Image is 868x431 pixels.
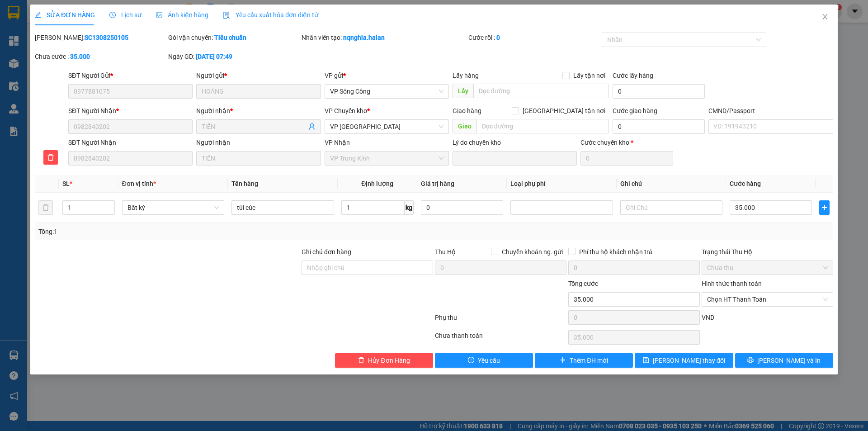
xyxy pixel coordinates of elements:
button: printer[PERSON_NAME] và In [735,353,833,368]
div: Người gửi [196,71,321,81]
div: Cước chuyển kho [580,137,673,147]
span: Yêu cầu [478,355,500,365]
span: plus [820,204,829,211]
b: Tiêu chuẩn [214,34,246,41]
span: Hủy Đơn Hàng [368,355,410,365]
span: SỬA ĐƠN HÀNG [35,11,95,19]
span: [PERSON_NAME] và In [757,355,821,365]
span: Định lượng [361,180,393,187]
span: printer [747,357,754,364]
span: Chuyển khoản ng. gửi [498,247,566,257]
span: close [821,13,829,20]
div: Người nhận [196,106,321,116]
div: CMND/Passport [708,106,833,116]
b: nqnghia.halan [343,34,385,41]
img: icon [223,12,230,19]
input: Dọc đường [473,84,609,98]
label: Ghi chú đơn hàng [302,248,351,256]
div: Chưa cước : [35,52,166,62]
input: Cước lấy hàng [613,84,705,99]
span: user-add [308,123,316,130]
button: plus [819,200,829,215]
span: VP Trung Kính [330,152,443,165]
div: Chưa thanh toán [434,331,567,346]
button: save[PERSON_NAME] thay đổi [635,353,733,368]
span: Giá trị hàng [421,180,454,187]
span: SL [62,180,70,187]
span: picture [156,12,162,18]
span: Cước hàng [730,180,761,187]
span: Tổng cước [568,280,598,287]
div: Tổng: 1 [38,227,335,237]
b: 35.000 [70,53,90,60]
button: exclamation-circleYêu cầu [435,353,533,368]
input: Ghi chú đơn hàng [302,260,433,275]
span: Bất kỳ [127,201,219,214]
span: Lấy [453,84,473,98]
div: VP gửi [325,71,449,81]
span: delete [358,357,364,364]
span: Yêu cầu xuất hóa đơn điện tử [223,11,318,19]
div: VP Nhận [325,137,449,147]
span: Lịch sử [109,11,142,19]
button: deleteHủy Đơn Hàng [335,353,433,368]
input: Ghi Chú [620,200,722,215]
div: Phụ thu [434,313,567,328]
input: VD: Bàn, Ghế [231,200,334,215]
b: [DATE] 07:49 [196,53,232,60]
div: SĐT Người Nhận [68,106,193,116]
div: Nhân viên tạo: [302,33,467,43]
button: Close [812,5,838,30]
span: clock-circle [109,12,116,18]
div: Cước rồi : [468,33,600,43]
div: Người nhận [196,137,321,147]
input: Dọc đường [476,119,609,133]
span: Giao [453,119,476,133]
span: Thu Hộ [435,248,456,256]
div: Lý do chuyển kho [453,137,577,147]
span: Thêm ĐH mới [570,355,608,365]
button: delete [43,150,58,165]
span: [GEOGRAPHIC_DATA] tận nơi [519,106,609,116]
span: save [643,357,649,364]
input: Cước giao hàng [613,119,705,134]
span: VP Chuyển kho [325,107,367,114]
label: Cước giao hàng [613,107,657,114]
label: Hình thức thanh toán [702,280,762,287]
span: [PERSON_NAME] thay đổi [653,355,725,365]
label: Cước lấy hàng [613,72,653,79]
span: kg [405,200,414,215]
th: Ghi chú [617,175,726,193]
div: SĐT Người Nhận [68,137,193,147]
span: VP Yên Bình [330,120,443,133]
div: Trạng thái Thu Hộ [702,247,833,257]
b: SC1308250105 [85,34,128,41]
span: Giao hàng [453,107,481,114]
div: Ngày GD: [168,52,300,62]
div: Gói vận chuyển: [168,33,300,43]
span: Ảnh kiện hàng [156,11,208,19]
b: 0 [496,34,500,41]
span: Chưa thu [707,261,828,275]
span: Đơn vị tính [122,180,156,187]
span: Chọn HT Thanh Toán [707,293,828,306]
span: Tên hàng [231,180,258,187]
span: VP Sông Công [330,85,443,98]
span: Phí thu hộ khách nhận trả [576,247,656,257]
span: delete [44,154,57,161]
div: SĐT Người Gửi [68,71,193,81]
div: [PERSON_NAME]: [35,33,166,43]
th: Loại phụ phí [507,175,616,193]
span: VND [702,314,714,321]
button: plusThêm ĐH mới [535,353,633,368]
span: edit [35,12,41,18]
span: Lấy tận nơi [570,71,609,81]
span: plus [560,357,566,364]
span: Lấy hàng [453,72,479,79]
button: delete [38,200,53,215]
span: exclamation-circle [468,357,474,364]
